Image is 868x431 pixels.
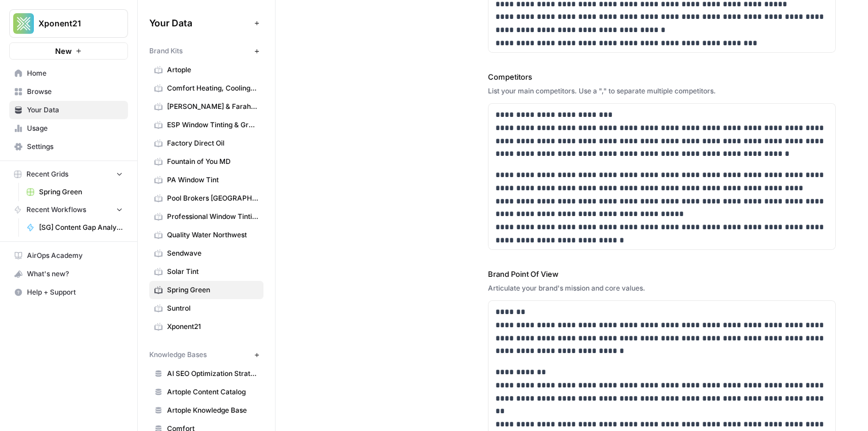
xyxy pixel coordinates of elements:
[149,79,263,97] a: Comfort Heating, Cooling, Electrical & Plumbing
[167,138,258,148] span: Factory Direct Oil
[9,283,128,301] button: Help + Support
[149,401,263,420] a: Artople Knowledge Base
[149,134,263,152] a: Factory Direct Oil
[9,138,128,156] a: Settings
[9,64,128,83] a: Home
[149,16,250,30] span: Your Data
[149,350,207,360] span: Knowledge Bases
[488,71,836,83] label: Competitors
[149,318,263,336] a: Xponent21
[9,83,128,101] a: Browse
[27,68,123,79] span: Home
[21,218,128,237] a: [SG] Content Gap Analysis - o3
[167,387,258,397] span: Artople Content Catalog
[10,265,127,283] div: What's new?
[26,169,68,179] span: Recent Grids
[38,18,108,29] span: Xponent21
[149,207,263,226] a: Professional Window Tinting
[149,61,263,79] a: Artople
[488,283,836,293] div: Articulate your brand's mission and core values.
[13,13,34,34] img: Xponent21 Logo
[149,152,263,171] a: Fountain of You MD
[167,65,258,75] span: Artople
[167,267,258,277] span: Solar Tint
[149,189,263,207] a: Pool Brokers [GEOGRAPHIC_DATA]
[149,281,263,299] a: Spring Green
[9,265,128,283] button: What's new?
[27,123,123,134] span: Usage
[167,248,258,258] span: Sendwave
[167,285,258,295] span: Spring Green
[9,201,128,218] button: Recent Workflows
[9,9,128,38] button: Workspace: Xponent21
[9,101,128,119] a: Your Data
[26,205,86,215] span: Recent Workflows
[167,101,258,112] span: [PERSON_NAME] & Farah Eye & Laser Center
[149,299,263,318] a: Suntrol
[488,86,836,96] div: List your main competitors. Use a "," to separate multiple competitors.
[27,105,123,115] span: Your Data
[9,246,128,265] a: AirOps Academy
[167,303,258,314] span: Suntrol
[27,287,123,297] span: Help + Support
[167,175,258,185] span: PA Window Tint
[149,383,263,401] a: Artople Content Catalog
[167,405,258,416] span: Artople Knowledge Base
[167,211,258,222] span: Professional Window Tinting
[149,244,263,262] a: Sendwave
[167,230,258,240] span: Quality Water Northwest
[149,262,263,281] a: Solar Tint
[167,193,258,203] span: Pool Brokers [GEOGRAPHIC_DATA]
[149,116,263,134] a: ESP Window Tinting & Graphics
[9,42,128,60] button: New
[167,369,258,379] span: AI SEO Optimization Strategy Playbook
[167,156,258,167] span: Fountain of You MD
[9,119,128,138] a: Usage
[149,97,263,116] a: [PERSON_NAME] & Farah Eye & Laser Center
[9,166,128,183] button: Recent Grids
[39,187,123,197] span: Spring Green
[149,46,183,56] span: Brand Kits
[167,322,258,332] span: Xponent21
[149,171,263,189] a: PA Window Tint
[149,365,263,383] a: AI SEO Optimization Strategy Playbook
[27,87,123,97] span: Browse
[27,142,123,152] span: Settings
[27,250,123,261] span: AirOps Academy
[39,222,123,233] span: [SG] Content Gap Analysis - o3
[167,83,258,93] span: Comfort Heating, Cooling, Electrical & Plumbing
[55,45,72,57] span: New
[488,268,836,280] label: Brand Point Of View
[167,120,258,130] span: ESP Window Tinting & Graphics
[21,183,128,201] a: Spring Green
[149,226,263,244] a: Quality Water Northwest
